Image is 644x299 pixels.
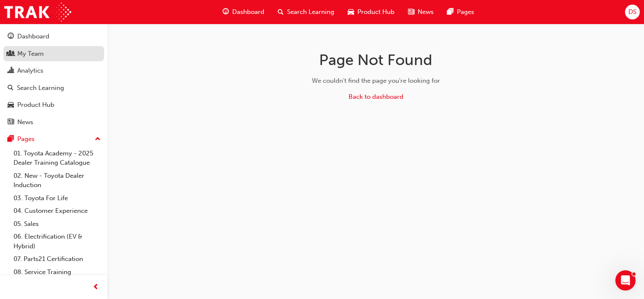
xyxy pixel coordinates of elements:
span: pages-icon [447,7,453,17]
iframe: Intercom live chat [615,270,636,291]
span: news-icon [8,119,14,126]
div: Product Hub [17,100,54,110]
span: Search Learning [287,7,334,17]
button: DS [625,5,640,19]
a: 04. Customer Experience [10,204,104,217]
a: 06. Electrification (EV & Hybrid) [10,230,104,253]
span: News [418,7,434,17]
div: Pages [17,134,35,144]
button: Pages [3,131,104,147]
a: Dashboard [3,29,104,44]
a: Back to dashboard [349,93,403,101]
div: My Team [17,49,44,59]
a: guage-iconDashboard [216,3,271,21]
a: Search Learning [3,80,104,96]
span: car-icon [348,7,354,17]
a: 07. Parts21 Certification [10,253,104,266]
span: news-icon [408,7,414,17]
a: 03. Toyota For Life [10,192,104,205]
span: guage-icon [223,7,229,17]
span: search-icon [8,84,13,92]
span: chart-icon [8,67,14,75]
span: search-icon [278,7,284,17]
button: DashboardMy TeamAnalyticsSearch LearningProduct HubNews [3,27,104,131]
span: pages-icon [8,136,14,143]
span: Pages [457,7,474,17]
a: 02. New - Toyota Dealer Induction [10,169,104,192]
a: search-iconSearch Learning [271,3,341,21]
img: Trak [4,3,71,22]
a: news-iconNews [401,3,440,21]
div: Dashboard [17,32,49,41]
span: car-icon [8,101,14,109]
span: DS [628,7,636,17]
span: Dashboard [232,7,264,17]
a: My Team [3,46,104,62]
a: Product Hub [3,97,104,113]
a: car-iconProduct Hub [341,3,401,21]
span: prev-icon [93,282,99,293]
a: 05. Sales [10,217,104,231]
div: Analytics [17,66,43,76]
a: 01. Toyota Academy - 2025 Dealer Training Catalogue [10,147,104,169]
span: Product Hub [357,7,394,17]
a: News [3,114,104,130]
span: guage-icon [8,33,14,41]
div: News [17,117,33,127]
div: Search Learning [17,83,64,93]
span: up-icon [95,134,101,145]
div: We couldn't find the page you're looking for [242,76,510,86]
a: 08. Service Training [10,266,104,279]
h1: Page Not Found [242,51,510,69]
span: people-icon [8,50,14,58]
a: Analytics [3,63,104,79]
a: pages-iconPages [440,3,481,21]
